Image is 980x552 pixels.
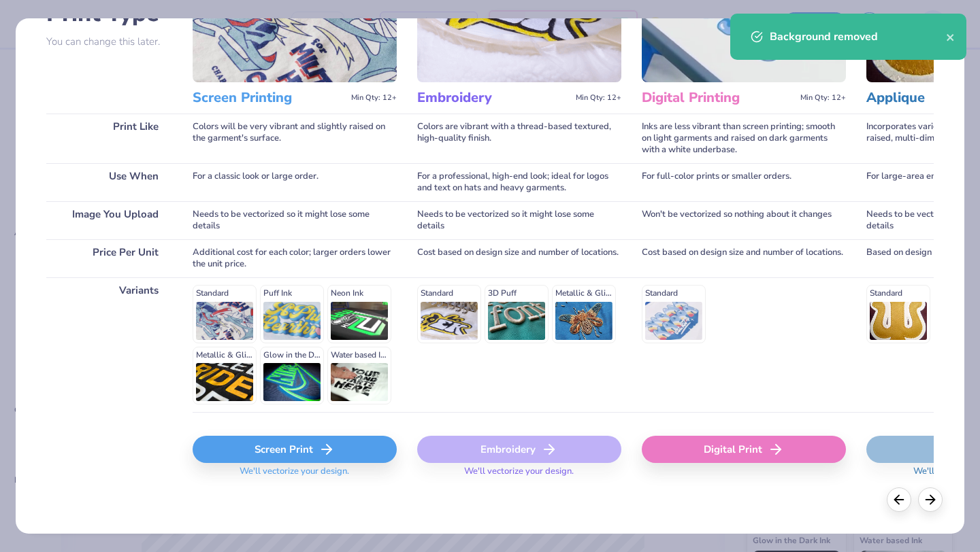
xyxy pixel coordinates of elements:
[576,93,621,103] span: Min Qty: 12+
[417,201,621,239] div: Needs to be vectorized so it might lose some details
[193,163,397,201] div: For a classic look or large order.
[46,277,172,412] div: Variants
[946,29,955,45] button: close
[193,114,397,163] div: Colors will be very vibrant and slightly raised on the garment's surface.
[46,163,172,201] div: Use When
[417,114,621,163] div: Colors are vibrant with a thread-based textured, high-quality finish.
[642,436,846,463] div: Digital Print
[46,36,172,48] p: You can change this later.
[642,163,846,201] div: For full-color prints or smaller orders.
[642,239,846,277] div: Cost based on design size and number of locations.
[193,201,397,239] div: Needs to be vectorized so it might lose some details
[193,89,346,107] h3: Screen Printing
[351,93,397,103] span: Min Qty: 12+
[417,163,621,201] div: For a professional, high-end look; ideal for logos and text on hats and heavy garments.
[642,114,846,163] div: Inks are less vibrant than screen printing; smooth on light garments and raised on dark garments ...
[459,466,579,485] span: We'll vectorize your design.
[770,29,946,45] div: Background removed
[417,239,621,277] div: Cost based on design size and number of locations.
[46,201,172,239] div: Image You Upload
[800,93,846,103] span: Min Qty: 12+
[46,114,172,163] div: Print Like
[193,436,397,463] div: Screen Print
[417,436,621,463] div: Embroidery
[417,89,570,107] h3: Embroidery
[642,89,795,107] h3: Digital Printing
[642,201,846,239] div: Won't be vectorized so nothing about it changes
[193,239,397,277] div: Additional cost for each color; larger orders lower the unit price.
[234,466,355,485] span: We'll vectorize your design.
[46,239,172,277] div: Price Per Unit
